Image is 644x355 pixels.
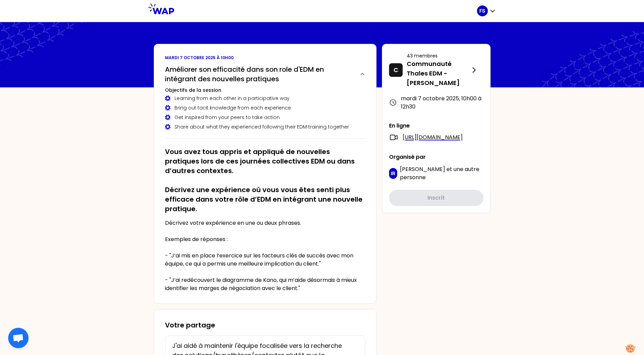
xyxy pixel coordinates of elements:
div: Bring out tacit knowledge from each experience [165,104,365,111]
h3: Votre partage [165,320,365,330]
p: Organisé par [389,153,483,161]
h2: Vous avez tous appris et appliqué de nouvelles pratiques lors de ces journées collectives EDM ou ... [165,147,365,214]
a: [URL][DOMAIN_NAME] [403,133,463,141]
p: 43 membres [407,52,470,59]
div: mardi 7 octobre 2025 , 10h00 à 12h30 [389,95,483,111]
p: FS [479,7,485,14]
h2: Améliorer son efficacité dans son role d'EDM en intégrant des nouvelles pratiques [165,65,354,84]
p: Décrivez votre expérience en une ou deux phrases. Exemples de réponses : - "J’ai mis en place l’e... [165,219,365,292]
button: Améliorer son efficacité dans son role d'EDM en intégrant des nouvelles pratiques [165,65,365,84]
div: Ouvrir le chat [8,328,29,348]
p: mardi 7 octobre 2025 à 10h00 [165,55,365,61]
p: et [400,165,483,182]
button: FS [477,5,496,16]
span: une autre personne [400,165,479,181]
p: C [393,65,398,75]
span: [PERSON_NAME] [400,165,445,173]
p: IR [391,170,395,177]
div: Learning from each other in a participative way [165,95,365,102]
button: Inscrit [389,190,483,206]
p: Communauté Thales EDM - [PERSON_NAME] [407,59,470,88]
h3: Objectifs de la session [165,87,365,94]
div: Share about what they experienced following their EDM training together [165,123,365,130]
p: En ligne [389,122,483,130]
div: Get inspired from your peers to take action [165,114,365,121]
